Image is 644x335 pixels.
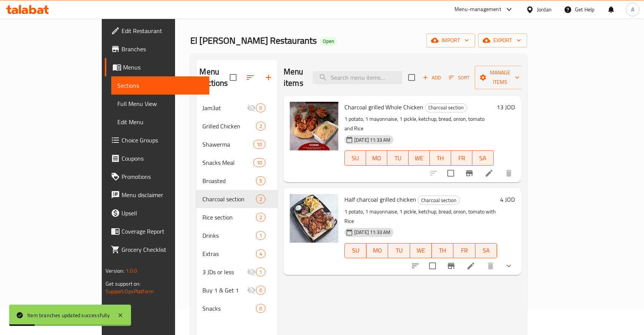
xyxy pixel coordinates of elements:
div: items [256,122,265,131]
button: show more [500,257,518,275]
a: Edit menu item [466,261,475,270]
h2: Menu items [284,66,303,89]
span: El [PERSON_NAME] Restaurants [190,32,317,49]
div: items [256,249,265,258]
button: delete [500,164,518,182]
a: Choice Groups [105,131,209,149]
span: Broasted [202,176,256,185]
span: 1.0.0 [126,266,137,276]
button: SA [475,243,497,258]
button: sort-choices [406,257,425,275]
h2: Menu sections [199,66,230,89]
h6: 13 JOD [497,102,515,112]
div: items [256,267,265,277]
a: Menus [105,58,209,76]
span: Sort [449,73,470,82]
span: Add item [420,72,444,84]
button: export [478,33,527,47]
div: Extras [202,249,256,258]
span: 5 [256,177,265,185]
a: Full Menu View [111,95,209,113]
a: Menu disclaimer [105,186,209,204]
div: Menu-management [455,5,501,14]
button: Branch-specific-item [460,164,478,182]
div: items [256,176,265,185]
button: TU [388,243,410,258]
div: Charcoal section [425,103,467,112]
a: Support.OpsPlatform [106,286,154,296]
h6: 4 JOD [500,194,515,205]
span: Choice Groups [122,136,203,145]
span: SU [348,245,363,256]
a: Sections [111,76,209,95]
div: Item branches updated successfully [27,311,110,319]
div: Rice section2 [196,208,278,226]
button: MO [366,243,388,258]
span: 0 [256,305,265,312]
span: 10 [254,159,265,166]
div: Charcoal section2 [196,190,278,208]
button: Manage items [475,66,526,89]
span: Rice section [202,213,256,222]
div: Snacks0 [196,299,278,318]
a: Edit Menu [111,113,209,131]
a: Grocery Checklist [105,240,209,259]
svg: Show Choices [504,261,513,270]
button: FR [451,150,472,166]
span: Shawerma [202,140,253,149]
span: TH [433,153,448,164]
input: search [313,71,402,84]
span: A [631,5,634,14]
span: FR [456,245,472,256]
span: Sections [117,81,203,90]
button: SU [344,243,366,258]
a: Coverage Report [105,222,209,240]
div: items [256,194,265,204]
span: Select to update [443,165,459,181]
img: Charcoal grilled Whole Chicken [290,102,338,150]
p: 1 potato, 1 mayonnaise, 1 pickle, ketchup, bread, onion, tomato with Rice [344,207,497,226]
button: FR [453,243,475,258]
svg: Inactive section [247,267,256,277]
span: 4 [256,250,265,258]
span: Grilled Chicken [202,122,256,131]
span: WE [413,245,429,256]
a: Upsell [105,204,209,222]
span: SU [348,153,363,164]
button: WE [410,243,432,258]
span: 3 JDs or less [202,267,246,277]
div: Shawerma10 [196,135,278,153]
button: Add [420,72,444,84]
button: delete [481,257,500,275]
span: Select all sections [225,70,241,85]
span: import [432,36,469,45]
span: Coupons [122,154,203,163]
button: SU [344,150,366,166]
div: items [256,213,265,222]
span: Snacks [202,304,256,313]
img: Half charcoal grilled chicken [290,194,338,243]
div: Jordan [537,5,552,14]
a: Edit Restaurant [105,22,209,40]
span: WE [412,153,427,164]
button: WE [409,150,430,166]
span: Edit Restaurant [122,26,203,35]
button: TH [430,150,451,166]
span: [DATE] 11:33 AM [351,229,393,236]
span: 1 [256,232,265,239]
button: TU [387,150,409,166]
span: Upsell [122,209,203,218]
div: items [256,286,265,295]
a: Edit menu item [485,169,494,178]
span: Buy 1 & Get 1 [202,286,246,295]
span: TH [435,245,450,256]
a: Promotions [105,167,209,186]
a: Branches [105,40,209,58]
span: Charcoal section [202,194,256,204]
span: MO [369,245,385,256]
